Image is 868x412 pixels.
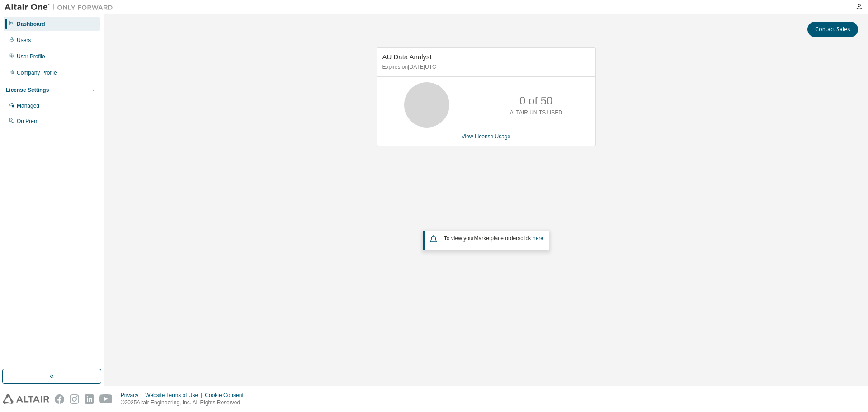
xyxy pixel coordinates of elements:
div: Website Terms of Use [145,392,205,399]
div: Company Profile [17,69,57,76]
p: © 2025 Altair Engineering, Inc. All Rights Reserved. [121,399,249,407]
em: Marketplace orders [474,235,521,242]
div: License Settings [6,86,49,94]
div: On Prem [17,118,38,125]
img: youtube.svg [99,394,113,404]
img: Altair One [5,3,118,12]
button: Contact Sales [807,22,858,37]
p: Expires on [DATE] UTC [382,63,588,71]
p: ALTAIR UNITS USED [510,109,562,117]
div: Users [17,37,31,44]
span: To view your click [444,235,543,242]
p: 0 of 50 [519,93,552,109]
a: View License Usage [462,133,511,140]
img: linkedin.svg [85,394,94,404]
div: Privacy [121,392,145,399]
span: AU Data Analyst [382,53,432,61]
img: instagram.svg [70,394,79,404]
div: Dashboard [17,20,45,28]
a: here [533,235,543,242]
img: altair_logo.svg [3,394,49,404]
div: Cookie Consent [205,392,249,399]
div: Managed [17,102,39,109]
div: User Profile [17,53,45,60]
img: facebook.svg [55,394,64,404]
